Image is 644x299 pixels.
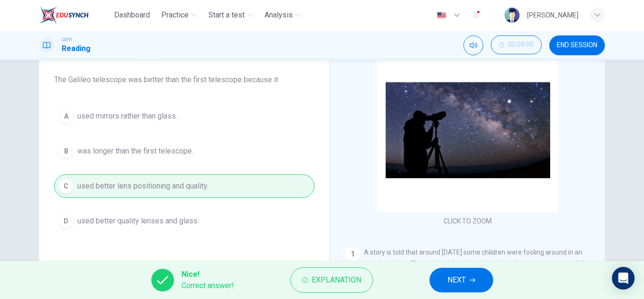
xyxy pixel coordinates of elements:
[62,43,91,54] h1: Reading
[436,12,447,19] img: en
[491,35,542,55] div: Hide
[157,7,201,24] button: Practice
[264,9,293,21] span: Analysis
[208,9,245,21] span: Start a test
[54,51,314,85] span: Choose the correct answer, , , or . The Galileo telescope was better than the first telescope bec...
[39,6,89,25] img: EduSynch logo
[447,273,466,287] span: NEXT
[549,35,605,55] button: END SESSION
[504,8,520,23] img: Profile picture
[345,247,360,262] div: 1
[161,9,189,21] span: Practice
[39,6,110,25] a: EduSynch logo
[205,7,257,24] button: Start a test
[429,268,493,292] button: NEXT
[114,9,150,21] span: Dashboard
[182,280,234,291] span: Correct answer!
[491,35,542,54] button: 00:09:00
[612,267,635,290] div: Open Intercom Messenger
[508,41,534,49] span: 00:09:00
[110,7,154,24] button: Dashboard
[182,269,234,280] span: Nice!
[312,273,361,287] span: Explanation
[463,35,483,55] div: Mute
[261,7,305,24] button: Analysis
[290,267,373,293] button: Explanation
[62,36,72,43] span: CEFR
[557,42,597,49] span: END SESSION
[527,9,578,21] div: [PERSON_NAME]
